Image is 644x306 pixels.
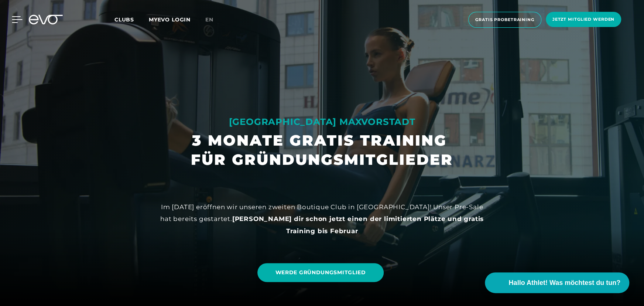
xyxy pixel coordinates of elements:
a: Clubs [114,16,149,23]
a: Jetzt Mitglied werden [544,12,623,28]
a: en [205,16,222,24]
div: Im [DATE] eröffnen wir unseren zweiten Boutique Club in [GEOGRAPHIC_DATA]! Unser Pre-Sale hat ber... [156,201,488,237]
span: WERDE GRÜNDUNGSMITGLIED [275,269,366,276]
span: Jetzt Mitglied werden [552,16,614,23]
span: Hallo Athlet! Was möchtest du tun? [508,278,620,288]
strong: [PERSON_NAME] dir schon jetzt einen der limitierten Plätze und gratis Training bis Februar [232,215,484,234]
button: Hallo Athlet! Was möchtest du tun? [485,272,629,293]
h1: 3 MONATE GRATIS TRAINING FÜR GRÜNDUNGSMITGLIEDER [191,131,453,169]
div: [GEOGRAPHIC_DATA] MAXVORSTADT [191,116,453,128]
span: en [205,16,213,23]
a: MYEVO LOGIN [149,16,191,23]
span: Gratis Probetraining [475,17,534,23]
a: WERDE GRÜNDUNGSMITGLIED [257,263,383,282]
a: Gratis Probetraining [466,12,544,28]
span: Clubs [114,16,134,23]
